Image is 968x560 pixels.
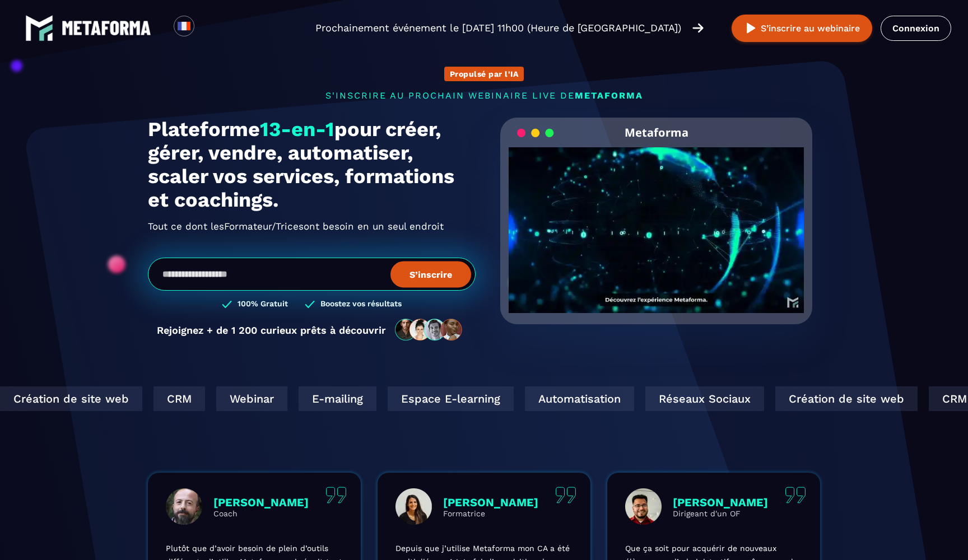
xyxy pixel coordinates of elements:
div: E-mailing [290,386,368,411]
p: [PERSON_NAME] [213,496,309,509]
h1: Plateforme pour créer, gérer, vendre, automatiser, scaler vos services, formations et coachings. [148,118,476,212]
h3: Boostez vos résultats [320,299,402,310]
p: Coach [213,509,309,518]
img: arrow-right [692,22,704,34]
button: S’inscrire au webinaire [732,15,872,42]
span: Formateur/Trices [224,217,304,235]
p: [PERSON_NAME] [443,496,538,509]
img: fr [177,19,191,33]
p: Dirigeant d'un OF [673,509,768,518]
h2: Tout ce dont les ont besoin en un seul endroit [148,217,476,235]
div: Réseaux Sociaux [637,386,756,411]
span: 13-en-1 [260,118,334,141]
p: Rejoignez + de 1 200 curieux prêts à découvrir [157,324,386,336]
img: logo [62,21,151,35]
img: profile [166,488,202,525]
div: CRM [145,386,197,411]
p: Propulsé par l'IA [450,69,519,78]
p: [PERSON_NAME] [673,496,768,509]
h2: Metaforma [625,118,688,147]
button: S’inscrire [390,261,471,287]
div: Search for option [194,16,222,40]
div: Webinar [208,386,279,411]
img: checked [305,299,315,310]
img: quote [785,487,806,503]
p: Prochainement événement le [DATE] 11h00 (Heure de [GEOGRAPHIC_DATA]) [315,20,681,36]
div: Espace E-learning [379,386,505,411]
p: s'inscrire au prochain webinaire live de [148,90,820,101]
img: checked [222,299,232,310]
img: profile [625,488,662,525]
div: Automatisation [516,386,626,411]
input: Search for option [204,21,212,35]
img: logo [25,14,53,42]
img: quote [555,487,576,503]
p: Formatrice [443,509,538,518]
video: Your browser does not support the video tag. [509,147,804,295]
span: METAFORMA [575,90,643,101]
img: loading [517,128,554,138]
h3: 100% Gratuit [238,299,288,310]
a: Connexion [881,16,951,41]
img: play [744,21,758,35]
img: community-people [392,318,467,342]
img: profile [395,488,432,525]
div: Création de site web [767,386,909,411]
img: quote [325,487,347,503]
